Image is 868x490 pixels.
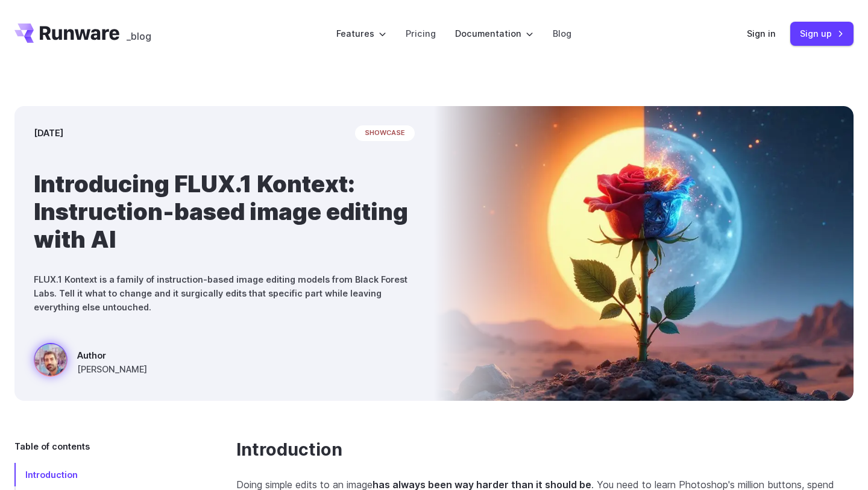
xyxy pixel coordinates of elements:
p: FLUX.1 Kontext is a family of instruction-based image editing models from Black Forest Labs. Tell... [34,272,415,314]
a: Go to / [14,24,119,43]
a: Sign up [790,22,854,45]
label: Features [336,27,386,40]
span: showcase [355,125,415,141]
span: Author [77,348,147,362]
a: Pricing [406,27,436,40]
span: Table of contents [14,439,90,453]
a: Blog [553,27,571,40]
h1: Introducing FLUX.1 Kontext: Instruction-based image editing with AI [34,170,415,253]
span: Introduction [25,470,78,480]
label: Documentation [455,27,533,40]
a: _blog [127,24,151,43]
a: Introduction [236,439,342,460]
span: _blog [127,31,151,41]
a: Introduction [14,463,198,486]
time: [DATE] [34,126,63,140]
img: Surreal rose in a desert landscape, split between day and night with the sun and moon aligned beh... [434,106,854,401]
span: [PERSON_NAME] [77,362,147,376]
a: Surreal rose in a desert landscape, split between day and night with the sun and moon aligned beh... [34,343,147,382]
a: Sign in [747,27,776,40]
